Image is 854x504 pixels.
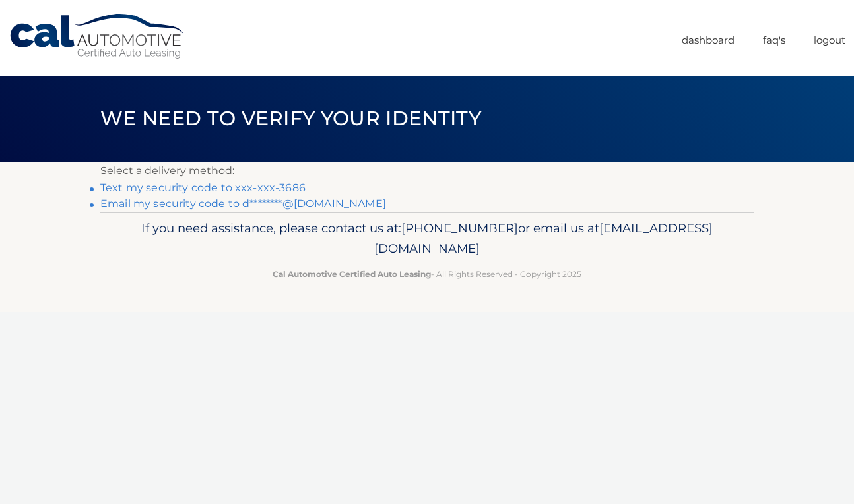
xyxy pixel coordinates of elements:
a: Dashboard [682,29,735,51]
p: - All Rights Reserved - Copyright 2025 [109,267,745,281]
p: Select a delivery method: [100,162,754,180]
p: If you need assistance, please contact us at: or email us at [109,218,745,260]
strong: Cal Automotive Certified Auto Leasing [273,269,431,279]
span: We need to verify your identity [100,106,481,131]
span: [PHONE_NUMBER] [401,220,518,236]
a: FAQ's [763,29,785,51]
a: Logout [814,29,845,51]
a: Cal Automotive [9,13,187,60]
a: Text my security code to xxx-xxx-3686 [100,181,306,194]
a: Email my security code to d********@[DOMAIN_NAME] [100,197,386,210]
